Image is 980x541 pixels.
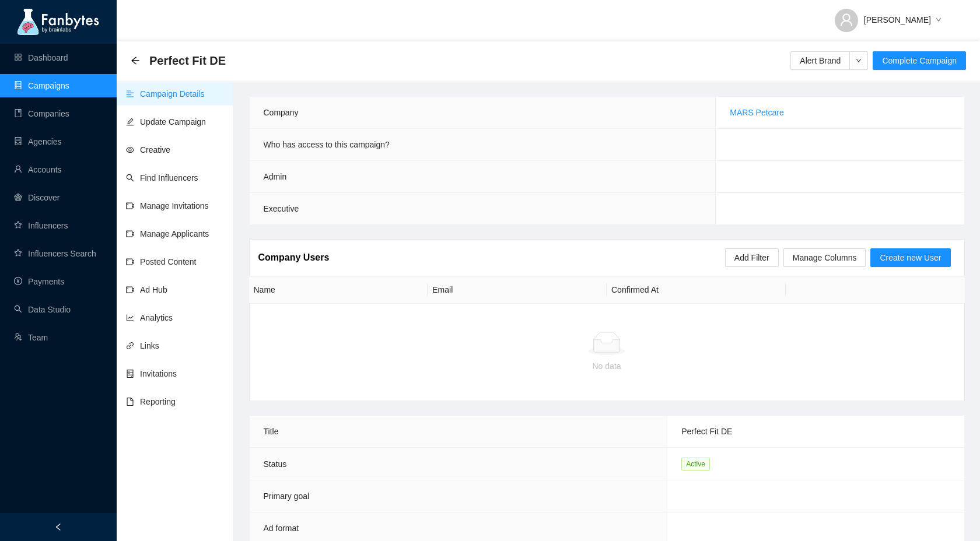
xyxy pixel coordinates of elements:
a: containerAgencies [14,137,62,146]
button: Create new User [870,248,950,267]
a: starInfluencers [14,221,68,230]
span: Who has access to this campaign? [264,140,390,149]
span: [PERSON_NAME] [864,13,931,26]
a: radar-chartDiscover [14,193,60,202]
a: hddInvitations [126,369,177,378]
span: Executive [264,204,299,213]
span: user [839,13,853,27]
a: searchData Studio [14,305,71,314]
a: video-cameraManage Invitations [126,201,209,210]
a: databaseCampaigns [14,81,69,90]
a: starInfluencers Search [14,249,96,258]
span: Status [264,459,287,469]
span: Active [681,458,710,470]
span: Admin [264,172,287,181]
a: fileReporting [126,397,176,406]
a: align-leftCampaign Details [126,89,205,99]
a: video-cameraManage Applicants [126,229,209,238]
button: Manage Columns [783,248,866,267]
button: [PERSON_NAME]down [825,6,951,24]
a: linkLinks [126,341,159,350]
th: Email [428,276,607,304]
span: Alert Brand [800,54,841,67]
a: searchFind Influencers [126,173,198,182]
a: appstoreDashboard [14,53,68,62]
span: Perfect Fit DE [149,51,226,70]
span: Primary goal [264,491,310,501]
span: down [850,58,867,64]
span: left [54,523,62,531]
a: usergroup-addTeam [14,333,48,342]
button: Complete Campaign [873,51,966,70]
span: Add Filter [734,251,769,264]
span: down [936,17,942,24]
button: Alert Brand [790,51,850,70]
a: pay-circlePayments [14,277,64,286]
span: Perfect Fit DE [681,427,732,436]
button: down [849,51,868,70]
span: Company [264,108,299,117]
a: line-chartAnalytics [126,313,173,322]
a: editUpdate Campaign [126,117,206,127]
a: bookCompanies [14,109,69,118]
a: video-cameraPosted Content [126,257,197,266]
a: userAccounts [14,165,62,174]
div: No data [259,360,955,373]
button: Add Filter [725,248,779,267]
span: Ad format [264,524,299,533]
th: Confirmed At [607,276,786,304]
span: Create new User [880,251,941,264]
span: arrow-left [131,56,140,65]
span: Manage Columns [793,251,857,264]
span: Title [264,427,279,436]
a: MARS Petcare [730,108,784,117]
a: eyeCreative [126,145,170,154]
article: Company Users [258,250,330,265]
span: Complete Campaign [882,54,957,67]
a: video-cameraAd Hub [126,285,167,294]
th: Name [249,276,428,304]
div: Back [131,56,140,66]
